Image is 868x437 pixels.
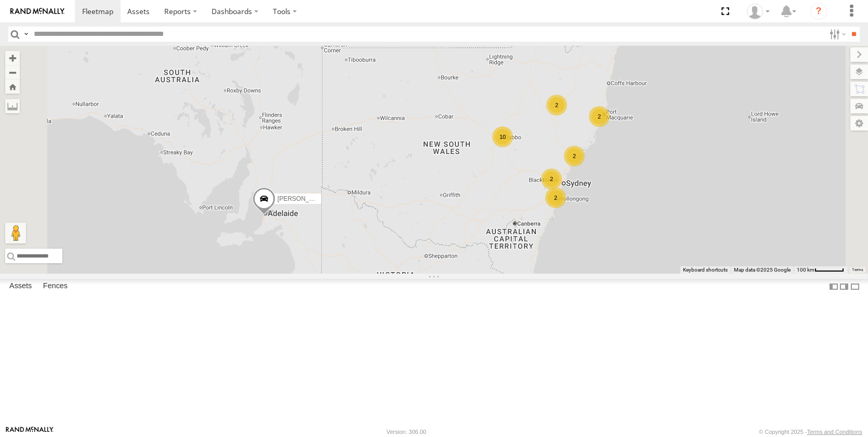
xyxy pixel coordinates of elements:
label: Search Query [22,27,30,42]
div: 2 [541,169,562,189]
div: 10 [492,126,513,147]
button: Drag Pegman onto the map to open Street View [5,223,26,243]
div: 2 [564,146,585,166]
div: Jake Allan [743,4,773,19]
label: Dock Summary Table to the Left [828,279,839,294]
label: Search Filter Options [825,27,848,42]
span: Map data ©2025 Google [734,267,791,273]
div: Version: 306.00 [387,429,426,435]
label: Measure [5,99,20,113]
div: © Copyright 2025 - [759,429,862,435]
button: Zoom Home [5,80,20,94]
label: Fences [38,279,73,294]
a: Visit our Website [6,427,54,437]
span: 100 km [797,267,814,273]
label: Hide Summary Table [850,279,860,294]
i: ? [810,3,827,20]
label: Dock Summary Table to the Right [839,279,849,294]
button: Zoom in [5,51,20,65]
label: Assets [4,279,37,294]
div: 2 [589,106,610,127]
a: Terms (opens in new tab) [852,268,863,272]
span: [PERSON_NAME] - NEW ute [278,195,359,202]
a: Terms and Conditions [807,429,862,435]
div: 2 [546,95,567,115]
button: Zoom out [5,65,20,80]
button: Keyboard shortcuts [683,266,728,274]
img: rand-logo.svg [10,8,64,15]
button: Map scale: 100 km per 53 pixels [794,266,847,274]
div: 2 [545,187,566,208]
label: Map Settings [850,116,868,131]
